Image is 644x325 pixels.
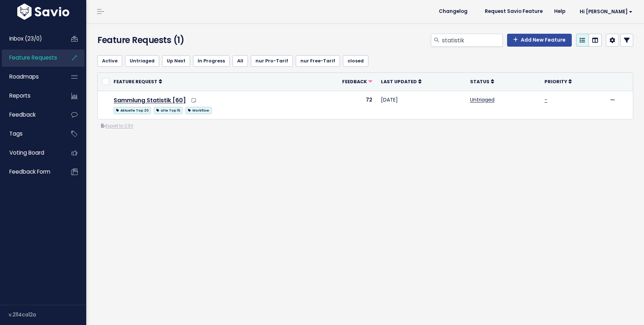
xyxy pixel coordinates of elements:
td: [DATE] [377,91,465,119]
span: alte Top 15 [154,107,183,114]
span: Hi [PERSON_NAME] [580,9,632,14]
span: Changelog [439,9,468,14]
a: Help [548,6,571,17]
a: Feature Request [114,78,162,85]
span: Aktuelle Top 20 [114,107,151,114]
span: Priority [544,79,567,85]
a: Request Savio Feature [479,6,548,17]
span: Voting Board [9,149,44,156]
input: Search features... [441,34,503,47]
a: Reports [2,88,60,104]
a: Hi [PERSON_NAME] [571,6,638,17]
h4: Feature Requests (1) [97,34,269,47]
a: Priority [544,78,572,85]
a: All [233,55,248,67]
a: alte Top 15 [154,105,183,114]
a: In Progress [193,55,230,67]
td: 72 [307,91,377,119]
div: v.2114ca12a [9,305,86,324]
a: Feedback form [2,164,60,180]
a: Export to CSV [101,123,133,129]
span: Last Updated [381,79,417,85]
a: nur Free-Tarif [296,55,340,67]
a: nur Pro-Tarif [251,55,293,67]
a: Active [97,55,122,67]
img: logo-white.9d6f32f41409.svg [15,4,71,20]
span: Inbox (23/0) [9,35,42,42]
a: Up Next [162,55,190,67]
a: Tags [2,126,60,142]
a: Last Updated [381,78,422,85]
span: Feedback [342,79,367,85]
a: Inbox (23/0) [2,30,60,47]
a: - [544,96,547,103]
span: Workflow [185,107,211,114]
span: Tags [9,130,23,137]
a: Status [470,78,494,85]
a: Untriaged [125,55,159,67]
a: Add New Feature [507,34,572,47]
ul: Filter feature requests [97,55,633,67]
a: Voting Board [2,145,60,161]
span: Roadmaps [9,73,39,80]
a: Feedback [342,78,372,85]
a: Feature Requests [2,50,60,66]
span: Feedback form [9,168,50,175]
span: Status [470,79,489,85]
a: Feedback [2,107,60,123]
a: Untriaged [470,96,494,103]
a: closed [343,55,368,67]
span: Feedback [9,111,36,118]
a: Aktuelle Top 20 [114,105,151,114]
a: Sammlung Statistik [60] [114,96,186,104]
span: Feature Requests [9,54,57,61]
a: Workflow [185,105,211,114]
span: Reports [9,92,31,99]
span: Feature Request [114,79,157,85]
a: Roadmaps [2,69,60,85]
